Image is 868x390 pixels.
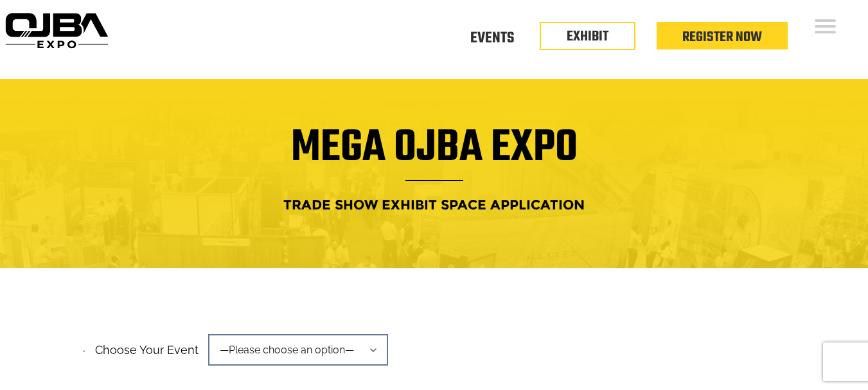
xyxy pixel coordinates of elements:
h4: Trade Show Exhibit Space Application [10,193,858,217]
span: —Please choose an option— [208,334,388,366]
a: Register Now [682,26,762,48]
a: EXHIBIT [567,26,608,48]
h1: Mega OJBA Expo [10,130,858,181]
label: Choose your event [87,332,199,360]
